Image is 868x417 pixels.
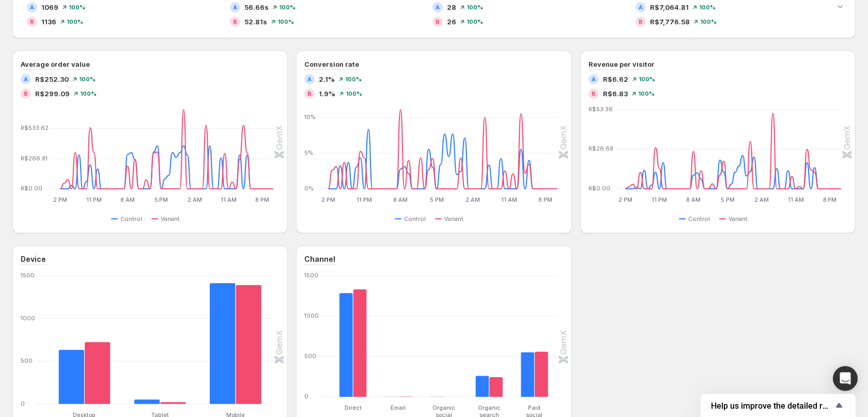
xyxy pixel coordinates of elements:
button: Control [395,213,430,225]
h2: A [307,76,312,82]
span: 1.9% [319,88,335,99]
span: 100 % [80,91,97,97]
button: Variant [719,213,752,225]
text: Organic [478,404,501,411]
text: 1000 [21,315,35,322]
span: Help us improve the detailed report for A/B campaigns [711,401,833,411]
text: R$533.62 [21,125,49,132]
text: R$53.36 [588,106,613,113]
text: 2 PM [618,196,632,203]
span: 100 % [79,76,96,82]
h3: Conversion rate [304,59,359,69]
span: Control [120,215,142,223]
g: Direct: Control 1285,Variant 1331 [331,276,376,397]
span: 100 % [467,19,483,25]
text: 500 [21,357,33,364]
text: 2 PM [53,196,67,203]
span: 100 % [467,4,483,10]
text: 8 PM [538,196,552,203]
text: 0% [304,185,314,192]
text: 0 [304,393,308,400]
text: Direct [345,404,362,411]
rect: Control 1 [385,371,398,397]
text: R$0.00 [21,185,42,192]
span: R$7,776.58 [650,17,690,27]
h2: A [639,4,643,10]
span: R$7,064.81 [650,2,689,12]
rect: Control 551 [521,327,534,397]
button: Show survey - Help us improve the detailed report for A/B campaigns [711,399,845,412]
text: 500 [304,352,316,360]
h2: B [639,19,643,25]
rect: Control 1 [430,371,444,397]
button: Control [111,213,146,225]
span: Variant [729,215,748,223]
text: 2 AM [466,196,480,203]
span: 100 % [346,91,362,97]
g: Mobile: Control 1413,Variant 1391 [198,276,273,404]
text: 1500 [21,272,35,279]
text: 8 PM [823,196,836,203]
rect: Variant 560 [535,327,548,397]
span: 100 % [699,4,716,10]
rect: Variant 1331 [353,276,367,397]
rect: Variant 3 [398,371,412,397]
text: 10% [304,113,316,121]
text: 11 AM [221,196,237,203]
span: 100 % [700,19,717,25]
rect: Control 1413 [210,276,236,404]
div: Open Intercom Messenger [833,366,858,391]
h2: A [436,4,440,10]
text: 5 PM [720,196,734,203]
h2: B [307,91,312,97]
span: R$6.83 [603,88,628,99]
g: Paid social: Control 551,Variant 560 [512,276,557,397]
span: 100 % [67,19,83,25]
span: 100 % [345,76,362,82]
h3: Channel [304,254,335,264]
h2: A [30,4,34,10]
g: Desktop: Control 633,Variant 724 [47,276,122,404]
span: 100 % [638,91,655,97]
g: Organic search: Control 260,Variant 243 [467,276,512,397]
span: R$252.30 [35,74,69,84]
h2: B [436,19,440,25]
text: 2 AM [754,196,769,203]
text: 1000 [304,312,319,319]
text: 8 AM [120,196,135,203]
g: Tablet: Control 52,Variant 22 [122,276,198,404]
text: Email [391,404,406,411]
text: 5% [304,149,313,156]
rect: Variant 243 [489,352,503,397]
span: 2.1% [319,74,335,84]
h3: Revenue per visitor [588,59,655,69]
text: 11 PM [652,196,667,203]
text: R$266.81 [21,155,48,162]
button: Variant [151,213,184,225]
span: Control [404,215,426,223]
text: 11 PM [86,196,102,203]
text: 11 AM [787,196,803,203]
span: 26 [447,17,456,27]
h2: A [24,76,28,82]
text: 5 PM [154,196,168,203]
text: Organic [432,404,455,411]
h2: B [30,19,34,25]
span: 1136 [41,17,56,27]
text: 8 PM [255,196,269,203]
text: 11 PM [357,196,373,203]
text: 2 PM [321,196,335,203]
g: Organic social: Control 1,Variant 0 [421,276,467,397]
span: Control [688,215,710,223]
text: Paid [529,404,541,411]
text: 0 [21,400,25,407]
text: 11 AM [501,196,517,203]
h2: B [592,91,596,97]
span: 100 % [639,76,655,82]
h2: A [592,76,596,82]
span: 100 % [69,4,85,10]
h2: A [233,4,237,10]
span: 1069 [41,2,58,12]
rect: Control 52 [134,375,160,404]
h3: Device [21,254,46,264]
